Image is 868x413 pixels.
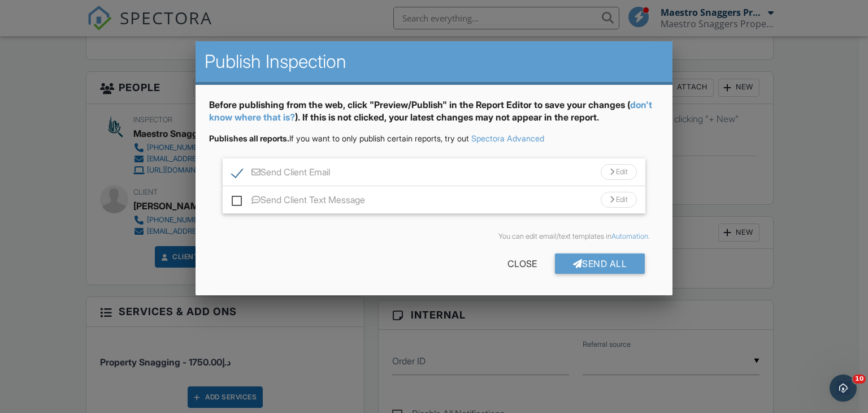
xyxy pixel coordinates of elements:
[209,134,469,143] span: If you want to only publish certain reports, try out
[209,98,659,133] div: Before publishing from the web, click "Preview/Publish" in the Report Editor to save your changes...
[218,232,650,241] div: You can edit email/text templates in .
[853,375,866,384] span: 10
[555,253,645,274] div: Send All
[601,164,637,180] div: Edit
[209,134,289,143] strong: Publishes all reports.
[611,232,648,240] a: Automation
[601,192,637,208] div: Edit
[209,99,652,123] a: don't know where that is?
[830,375,857,402] iframe: Intercom live chat
[232,195,365,209] label: Send Client Text Message
[205,50,664,73] h2: Publish Inspection
[232,167,330,181] label: Send Client Email
[489,253,555,274] div: Close
[471,134,544,143] a: Spectora Advanced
